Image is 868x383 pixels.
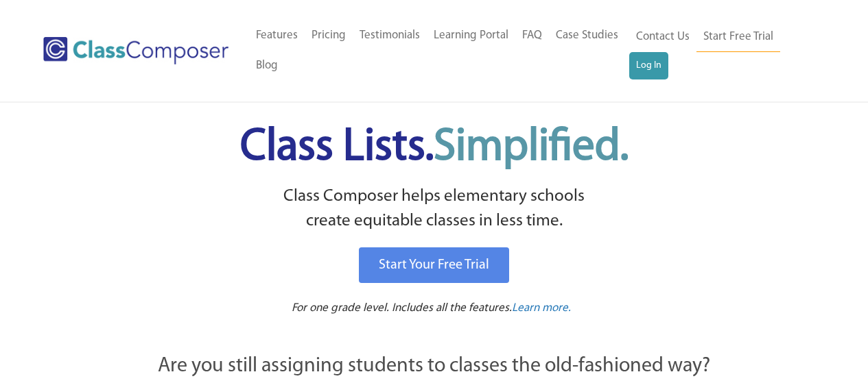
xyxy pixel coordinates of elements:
[84,351,784,382] p: Are you still assigning students to classes the old-fashioned way?
[353,21,427,51] a: Testimonials
[82,184,786,234] p: Class Composer helps elementary schools create equitable classes in less time.
[305,21,353,51] a: Pricing
[549,21,625,51] a: Case Studies
[512,302,571,314] span: Learn more.
[696,22,780,53] a: Start Free Trial
[249,21,629,81] nav: Header Menu
[629,22,696,52] a: Contact Us
[629,52,668,79] a: Log In
[379,258,489,272] span: Start Your Free Trial
[43,37,228,64] img: Class Composer
[292,302,512,314] span: For one grade level. Includes all the features.
[512,300,571,317] a: Learn more.
[427,21,515,51] a: Learning Portal
[249,51,285,81] a: Blog
[359,247,509,283] a: Start Your Free Trial
[249,21,305,51] a: Features
[434,125,629,170] span: Simplified.
[240,125,629,170] span: Class Lists.
[515,21,549,51] a: FAQ
[629,22,814,79] nav: Header Menu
